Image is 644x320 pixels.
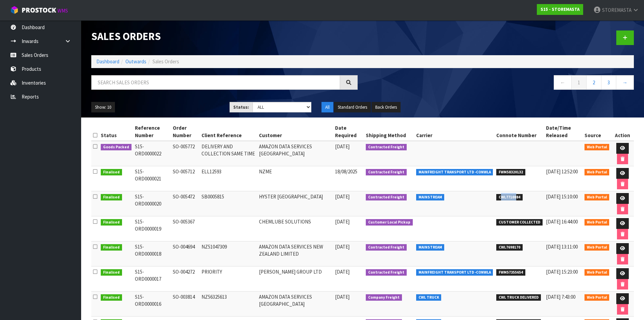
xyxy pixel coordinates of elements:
[99,123,133,141] th: Status
[257,266,333,292] td: [PERSON_NAME] GROUP LTD
[554,75,572,90] a: ←
[416,294,442,301] span: CWL TRUCK
[544,123,583,141] th: Date/Time Released
[257,141,333,166] td: AMAZON DATA SERVICES [GEOGRAPHIC_DATA]
[335,294,350,300] span: [DATE]
[616,75,634,90] a: →
[101,144,132,151] span: Goods Packed
[366,244,407,251] span: Contracted Freight
[496,219,543,226] span: CUSTOMER COLLECTED
[414,123,495,141] th: Carrier
[257,191,333,216] td: HYSTER [GEOGRAPHIC_DATA]
[496,269,525,276] span: FWM57355654
[101,244,122,251] span: Finalised
[335,269,350,275] span: [DATE]
[171,141,200,166] td: SO-005772
[335,243,350,250] span: [DATE]
[200,191,258,216] td: SB0005815
[335,143,350,150] span: [DATE]
[171,166,200,191] td: SO-005712
[366,194,407,201] span: Contracted Freight
[416,244,445,251] span: MAINSTREAM
[366,169,407,176] span: Contracted Freight
[416,269,493,276] span: MAINFREIGHT TRANSPORT LTD -CONWLA
[496,294,541,301] span: CWL TRUCK DELIVERED
[585,269,610,276] span: Web Portal
[200,266,258,292] td: PRIORITY
[233,104,249,110] strong: Status:
[91,30,358,42] h1: Sales Orders
[257,166,333,191] td: NZME
[133,266,171,292] td: S15-ORD0000017
[57,7,68,14] small: WMS
[171,241,200,266] td: SO-004694
[585,294,610,301] span: Web Portal
[366,219,413,226] span: Customer Local Pickup
[364,123,414,141] th: Shipping Method
[152,58,179,65] span: Sales Orders
[257,241,333,266] td: AMAZON DATA SERVICES NEW ZEALAND LIMITED
[101,219,122,226] span: Finalised
[546,269,578,275] span: [DATE] 15:23:00
[133,166,171,191] td: S15-ORD0000021
[171,216,200,241] td: SO-005367
[101,294,122,301] span: Finalised
[101,169,122,176] span: Finalised
[541,6,579,12] strong: S15 - STOREMASTA
[133,241,171,266] td: S15-ORD0000018
[366,144,407,151] span: Contracted Freight
[257,123,333,141] th: Customer
[602,7,631,13] span: STOREMASTA
[585,169,610,176] span: Web Portal
[171,292,200,317] td: SO-003814
[495,123,544,141] th: Connote Number
[22,6,56,15] span: ProStock
[585,194,610,201] span: Web Portal
[257,292,333,317] td: AMAZON DATA SERVICES [GEOGRAPHIC_DATA]
[546,218,578,225] span: [DATE] 16:44:00
[125,58,146,65] a: Outwards
[200,241,258,266] td: NZ51047309
[546,193,578,200] span: [DATE] 15:10:00
[496,169,525,176] span: FWM58320132
[585,219,610,226] span: Web Portal
[368,75,634,92] nav: Page navigation
[335,193,350,200] span: [DATE]
[334,102,371,113] button: Standard Orders
[133,292,171,317] td: S15-ORD0000016
[200,123,258,141] th: Client Reference
[586,75,601,90] a: 2
[496,244,523,251] span: CWL7698170
[416,194,445,201] span: MAINSTREAM
[91,102,115,113] button: Show: 10
[200,166,258,191] td: ELL12593
[101,269,122,276] span: Finalised
[601,75,616,90] a: 3
[133,141,171,166] td: S15-ORD0000022
[496,194,523,201] span: CWL7710884
[200,292,258,317] td: NZ56325613
[171,123,200,141] th: Order Number
[571,75,587,90] a: 1
[101,194,122,201] span: Finalised
[585,244,610,251] span: Web Portal
[335,168,357,175] span: 18/08/2025
[585,144,610,151] span: Web Portal
[546,294,575,300] span: [DATE] 7:43:00
[200,141,258,166] td: DELIVERY AND COLLECTION SAME TIME
[96,58,119,65] a: Dashboard
[10,6,19,14] img: cube-alt.png
[611,123,634,141] th: Action
[333,123,364,141] th: Date Required
[546,168,578,175] span: [DATE] 12:52:00
[321,102,333,113] button: All
[171,266,200,292] td: SO-004272
[257,216,333,241] td: CHEMLUBE SOLUTIONS
[366,294,402,301] span: Company Freight
[133,123,171,141] th: Reference Number
[133,216,171,241] td: S15-ORD0000019
[335,218,350,225] span: [DATE]
[366,269,407,276] span: Contracted Freight
[133,191,171,216] td: S15-ORD0000020
[583,123,611,141] th: Source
